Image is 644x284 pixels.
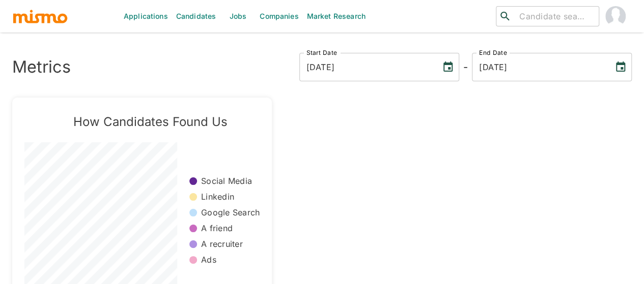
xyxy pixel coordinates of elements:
[515,9,595,23] input: Candidate search
[41,114,260,130] h5: How Candidates Found Us
[12,9,68,24] img: logo
[201,254,216,266] p: Ads
[605,6,626,26] img: Maia Reyes
[201,191,234,203] p: Linkedin
[472,53,606,81] input: MM/DD/YYYY
[201,238,243,250] p: A recruiter
[463,59,468,75] h6: -
[201,223,233,234] p: A friend
[12,57,71,77] h3: Metrics
[201,207,260,218] p: Google Search
[306,48,337,57] label: Start Date
[479,48,507,57] label: End Date
[438,57,458,77] button: Choose date, selected date is Aug 27, 2022
[299,53,434,81] input: MM/DD/YYYY
[201,175,252,187] p: Social Media
[610,57,631,77] button: Choose date, selected date is Aug 27, 2025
